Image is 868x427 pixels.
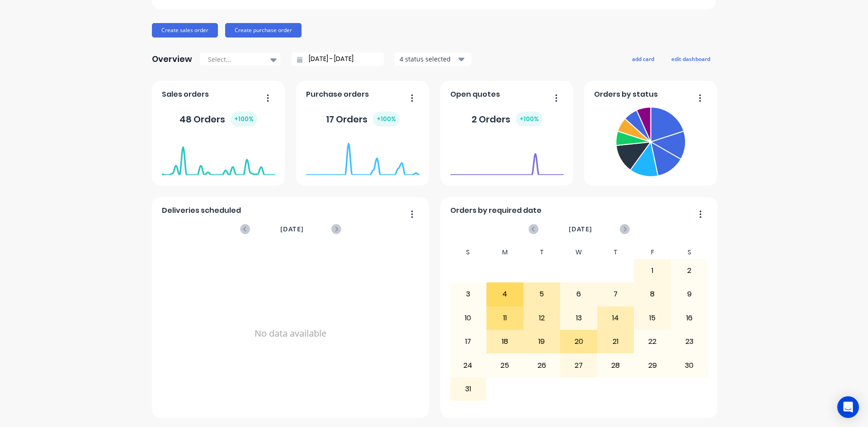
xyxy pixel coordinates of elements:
div: 17 Orders [326,112,400,127]
div: + 100 % [231,112,257,127]
div: 7 [598,283,634,305]
div: 10 [450,307,486,329]
span: Purchase orders [306,89,369,100]
div: 3 [450,283,486,305]
button: add card [626,53,660,65]
div: Open Intercom Messenger [837,396,859,418]
div: 25 [487,354,523,376]
span: Deliveries scheduled [162,205,241,216]
div: W [560,246,597,259]
span: [DATE] [280,224,304,234]
div: + 100 % [373,112,400,127]
div: M [486,246,524,259]
div: 23 [671,330,708,353]
span: Orders by status [594,89,658,100]
div: 29 [634,354,670,376]
div: S [671,246,708,259]
div: 12 [524,307,560,329]
div: 2 Orders [472,112,542,127]
div: 48 Orders [179,112,257,127]
div: T [524,246,561,259]
div: 11 [487,307,523,329]
div: 1 [634,259,670,282]
div: 19 [524,330,560,353]
div: 15 [634,307,670,329]
button: edit dashboard [665,53,716,65]
div: 2 [671,259,708,282]
button: Create purchase order [225,23,302,38]
div: Overview [152,50,192,68]
span: [DATE] [569,224,592,234]
div: 31 [450,378,486,400]
div: 16 [671,307,708,329]
div: 8 [634,283,670,305]
div: 21 [598,330,634,353]
div: 27 [561,354,597,376]
div: T [597,246,634,259]
div: 5 [524,283,560,305]
div: + 100 % [516,112,542,127]
div: 9 [671,283,708,305]
button: Create sales order [152,23,218,38]
div: 13 [561,307,597,329]
button: 4 status selected [395,52,472,66]
div: 6 [561,283,597,305]
div: 4 [487,283,523,305]
div: No data available [162,246,420,421]
div: 14 [598,307,634,329]
div: S [450,246,487,259]
span: Open quotes [450,89,500,100]
span: Orders by required date [450,205,542,216]
div: F [634,246,671,259]
span: Sales orders [162,89,209,100]
div: 22 [634,330,670,353]
div: 20 [561,330,597,353]
div: 24 [450,354,486,376]
div: 28 [598,354,634,376]
div: 18 [487,330,523,353]
div: 17 [450,330,486,353]
div: 26 [524,354,560,376]
div: 30 [671,354,708,376]
div: 4 status selected [400,54,457,64]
